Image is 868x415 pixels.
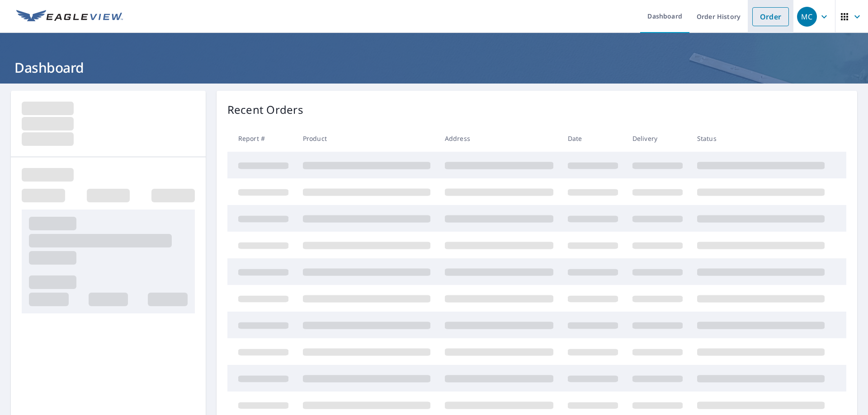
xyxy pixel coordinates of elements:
[690,125,832,152] th: Status
[296,125,438,152] th: Product
[625,125,690,152] th: Delivery
[16,10,123,23] img: EV Logo
[752,7,789,26] a: Order
[797,7,817,27] div: MC
[561,125,625,152] th: Date
[227,102,303,118] p: Recent Orders
[11,58,857,77] h1: Dashboard
[227,125,296,152] th: Report #
[438,125,561,152] th: Address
